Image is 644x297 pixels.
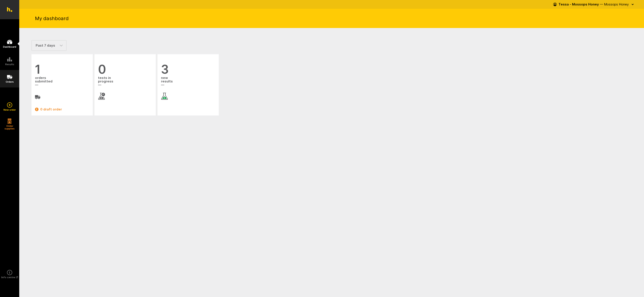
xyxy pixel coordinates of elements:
h5: Info centre [1,276,18,279]
span: tests in progress [98,76,152,87]
a: 3 newresults [161,63,215,100]
h5: Order supplies [3,125,16,130]
span: — Mossops Honey [600,2,629,6]
h1: My dashboard [35,15,69,22]
h5: Dashboard [3,45,16,48]
span: orders submitted [35,76,89,87]
h5: Orders [6,80,14,83]
h5: Results [5,63,14,66]
span: 0 [98,63,152,76]
button: Tessa - Mossops Honey — Mossops Honey [553,1,635,8]
span: 1 [35,63,89,76]
span: 3 [161,63,215,76]
a: 0 tests inprogress [98,63,152,100]
span: new results [161,76,215,87]
a: 0 draft order [35,107,89,112]
h5: New order [3,108,16,111]
a: 1 orderssubmitted [35,63,89,100]
strong: Tessa - Mossops Honey [558,2,599,6]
